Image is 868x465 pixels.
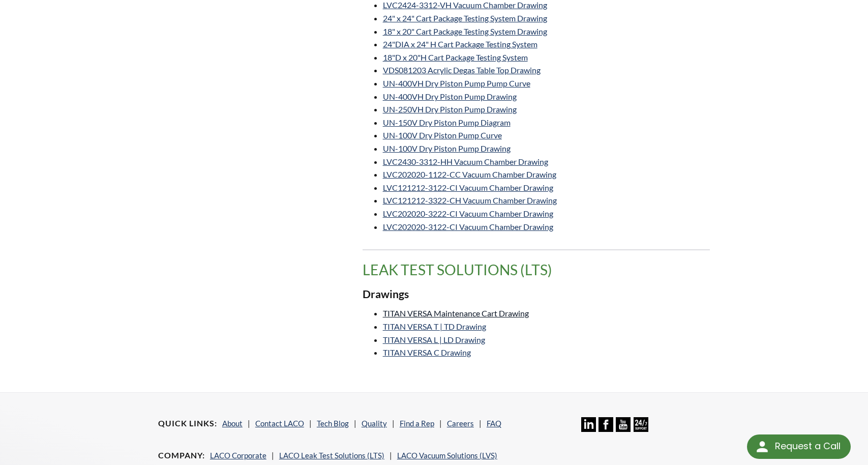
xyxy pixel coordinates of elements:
a: LVC121212-3322-CH Vacuum Chamber Drawing [383,195,557,205]
a: TITAN VERSA Maintenance Cart Drawing [383,308,529,318]
a: Careers [447,419,474,428]
a: TITAN VERSA L | LD Drawing [383,335,485,344]
a: 24" x 24" Cart Package Testing System Drawing [383,13,547,23]
a: LVC121212-3122-CI Vacuum Chamber Drawing [383,183,553,192]
a: 18"D x 20"H Cart Package Testing System [383,52,528,62]
div: Request a Call [747,434,851,459]
a: 24"DIA x 24" H Cart Package Testing System [383,39,537,49]
a: LVC202020-3222-CI Vacuum Chamber Drawing [383,209,553,218]
a: About [222,419,243,428]
a: Quality [362,419,387,428]
a: LACO Leak Test Solutions (LTS) [279,451,384,460]
a: 18" x 20" Cart Package Testing System Drawing [383,26,547,36]
h3: Drawings [363,287,710,302]
h4: Company [158,450,205,461]
a: TITAN VERSA C Drawing [383,347,471,357]
a: LVC2430-3312-HH Vacuum Chamber Drawing [383,157,548,166]
a: Find a Rep [400,419,434,428]
a: 24/7 Support [634,424,648,433]
a: UN-150V Dry Piston Pump Diagram [383,118,511,127]
h4: Quick Links [158,418,217,429]
img: round button [754,439,770,455]
a: UN-250VH Dry Piston Pump Drawing [383,104,517,114]
span: translation missing: en.product_groups.Leak Test Solutions (LTS) [363,261,552,278]
a: Tech Blog [317,419,349,428]
div: Request a Call [775,434,841,458]
a: LVC202020-1122-CC Vacuum Chamber Drawing [383,169,556,179]
a: UN-400VH Dry Piston Pump Pump Curve [383,78,530,88]
a: LACO Vacuum Solutions (LVS) [397,451,497,460]
a: FAQ [487,419,501,428]
a: Contact LACO [255,419,304,428]
a: TITAN VERSA T | TD Drawing [383,322,486,331]
a: LVC202020-3122-CI Vacuum Chamber Drawing [383,222,553,231]
a: UN-400VH Dry Piston Pump Drawing [383,92,517,101]
a: UN-100V Dry Piston Pump Curve [383,130,502,140]
a: LACO Corporate [210,451,266,460]
a: VDS081203 Acrylic Degas Table Top Drawing [383,65,541,75]
a: UN-100V Dry Piston Pump Drawing [383,143,511,153]
img: 24/7 Support Icon [634,417,648,432]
